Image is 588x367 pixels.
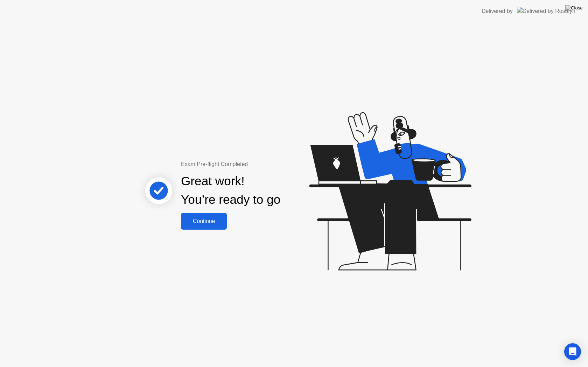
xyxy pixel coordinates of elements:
[181,213,227,230] button: Continue
[183,218,225,224] div: Continue
[564,343,581,360] div: Open Intercom Messenger
[517,7,575,15] img: Delivered by Rosalyn
[181,160,325,168] div: Exam Pre-flight Completed
[482,7,513,15] div: Delivered by
[565,5,583,11] img: Close
[181,172,280,209] div: Great work! You’re ready to go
